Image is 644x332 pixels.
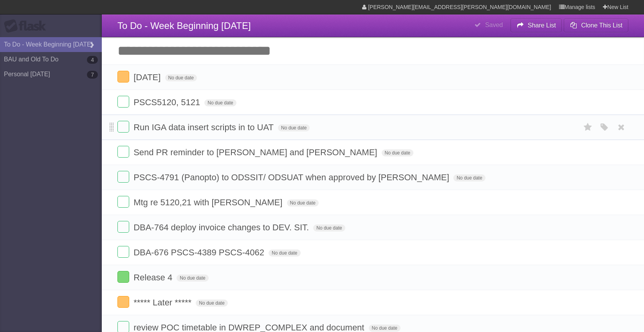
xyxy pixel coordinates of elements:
[87,56,98,64] b: 4
[117,221,129,233] label: Done
[313,224,345,232] span: No due date
[117,71,129,83] label: Done
[117,246,129,258] label: Done
[528,22,556,29] b: Share List
[269,249,300,257] span: No due date
[133,72,162,82] span: [DATE]
[133,147,379,157] span: Send PR reminder to [PERSON_NAME] and [PERSON_NAME]
[133,223,311,232] span: DBA-764 deploy invoice changes to DEV. SIT.
[453,174,485,181] span: No due date
[581,121,595,134] label: Star task
[196,300,227,307] span: No due date
[117,296,129,308] label: Done
[117,171,129,183] label: Done
[511,18,562,32] button: Share List
[382,149,413,156] span: No due date
[133,122,276,132] span: Run IGA data insert scripts in to UAT
[133,248,266,257] span: DBA-676 PSCS-4389 PSCS-4062
[564,18,628,32] button: Clone This List
[287,199,319,206] span: No due date
[278,124,310,131] span: No due date
[485,22,503,28] b: Saved
[117,146,129,158] label: Done
[117,196,129,208] label: Done
[204,99,236,106] span: No due date
[133,273,174,282] span: Release 4
[117,96,129,108] label: Done
[117,271,129,283] label: Done
[117,20,251,31] span: To Do - Week Beginning [DATE]
[87,71,98,79] b: 7
[177,275,208,282] span: No due date
[133,172,451,182] span: PSCS-4791 (Panopto) to ODSSIT/ ODSUAT when approved by [PERSON_NAME]
[581,22,622,29] b: Clone This List
[133,97,202,107] span: PSCS5120, 5121
[4,19,51,33] div: Flask
[165,74,197,81] span: No due date
[133,197,284,207] span: Mtg re 5120,21 with [PERSON_NAME]
[369,325,400,332] span: No due date
[117,121,129,133] label: Done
